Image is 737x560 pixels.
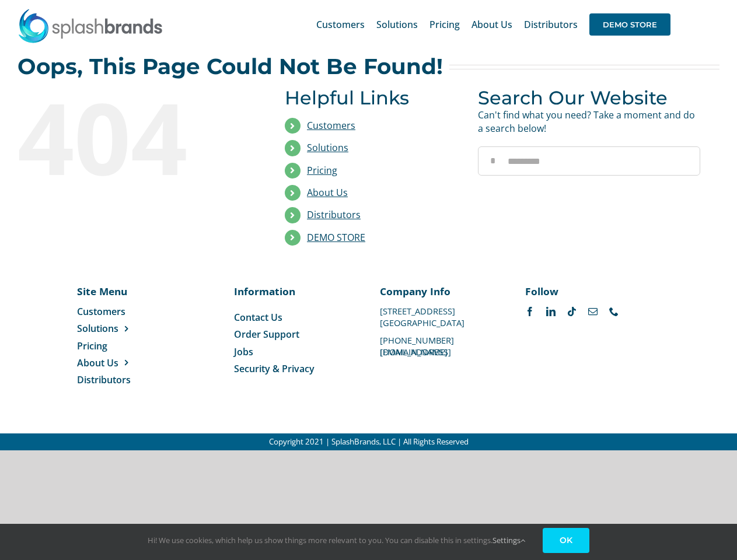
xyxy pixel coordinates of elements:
a: DEMO STORE [589,6,670,43]
a: Solutions [307,141,348,154]
span: Pricing [77,339,107,352]
span: DEMO STORE [589,13,670,36]
a: Customers [316,6,365,43]
a: mail [588,307,598,316]
a: Pricing [429,6,460,43]
h2: Oops, This Page Could Not Be Found! [18,55,443,78]
p: Information [234,284,357,298]
span: Customers [316,20,365,29]
span: About Us [77,356,118,369]
span: Customers [77,305,125,318]
span: Distributors [77,373,131,386]
a: linkedin [546,307,556,316]
span: Contact Us [234,311,282,324]
a: Distributors [77,373,156,386]
input: Search [478,146,507,176]
h3: Search Our Website [478,87,700,108]
span: Security & Privacy [234,362,315,375]
a: Jobs [234,345,357,358]
a: Security & Privacy [234,362,357,375]
nav: Menu [77,305,156,387]
span: Solutions [77,322,118,335]
nav: Main Menu [316,6,670,43]
a: tiktok [567,307,577,316]
p: Can't find what you need? Take a moment and do a search below! [478,108,700,135]
span: Hi! We use cookies, which help us show things more relevant to you. You can disable this in setti... [148,535,525,545]
a: phone [609,307,619,316]
a: Solutions [77,322,156,335]
div: 404 [18,87,240,186]
a: Contact Us [234,311,357,324]
span: About Us [471,20,512,29]
a: About Us [307,186,348,199]
a: Settings [493,535,525,545]
input: Search... [478,146,700,176]
p: Company Info [380,284,503,298]
a: Pricing [77,339,156,352]
a: About Us [77,356,156,369]
nav: Menu [234,311,357,376]
a: OK [543,528,589,553]
a: Distributors [307,208,361,221]
a: Customers [307,119,355,132]
a: Order Support [234,328,357,341]
p: Follow [525,284,648,298]
span: Order Support [234,328,299,341]
span: Jobs [234,345,253,358]
span: Distributors [524,20,578,29]
img: SplashBrands.com Logo [18,8,163,43]
p: Site Menu [77,284,156,298]
span: Pricing [429,20,460,29]
a: facebook [525,307,535,316]
h3: Helpful Links [285,87,460,108]
a: Customers [77,305,156,318]
a: Pricing [307,164,337,177]
a: DEMO STORE [307,231,365,244]
a: Distributors [524,6,578,43]
span: Solutions [376,20,418,29]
